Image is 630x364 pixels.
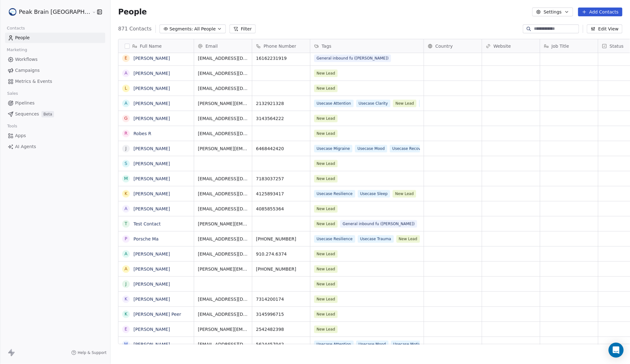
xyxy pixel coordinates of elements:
[314,70,338,77] span: New Lead
[314,311,338,318] span: New Lead
[198,206,248,212] span: [EMAIL_ADDRESS][DOMAIN_NAME]
[435,43,453,49] span: Country
[198,266,248,272] span: [PERSON_NAME][EMAIL_ADDRESS][DOMAIN_NAME]
[125,326,128,333] div: E
[358,235,394,243] span: Usecase Trauma
[256,100,284,107] span: 2132921328
[133,222,161,227] a: Test Contact
[15,35,30,41] span: People
[198,146,248,152] span: [PERSON_NAME][EMAIL_ADDRESS][DOMAIN_NAME]
[5,109,105,119] a: SequencesBeta
[256,206,284,212] span: 4085855364
[133,71,170,76] a: [PERSON_NAME]
[140,43,162,49] span: Full Name
[314,100,354,107] span: Usecase Attention
[125,55,128,62] div: E
[133,267,170,272] a: [PERSON_NAME]
[78,350,106,355] span: Help & Support
[5,76,105,87] a: Metrics & Events
[551,43,569,49] span: Job Title
[125,100,128,107] div: A
[314,326,338,333] span: New Lead
[9,8,16,16] img: Peak%20Brain%20Logo.png
[252,39,310,53] div: Phone Number
[256,341,284,348] span: 5624457042
[125,266,128,272] div: A
[125,190,128,197] div: K
[15,78,52,85] span: Metrics & Events
[4,89,21,98] span: Sales
[118,7,147,17] span: People
[125,85,128,92] div: l
[133,56,170,61] a: [PERSON_NAME]
[256,55,287,62] span: 16162231919
[198,326,248,333] span: [PERSON_NAME][EMAIL_ADDRESS][DOMAIN_NAME]
[256,266,296,272] span: [PHONE_NUMBER]
[125,296,128,302] div: K
[198,115,248,122] span: [EMAIL_ADDRESS][DOMAIN_NAME]
[314,341,354,348] span: Usecase Attention
[256,296,284,302] span: 7314200174
[256,191,284,197] span: 4125893417
[340,220,417,228] span: General inbound fu ([PERSON_NAME])
[5,33,105,43] a: People
[314,250,338,258] span: New Lead
[4,24,28,33] span: Contacts
[493,43,511,49] span: Website
[125,236,127,242] div: P
[5,98,105,108] a: Pipelines
[198,296,248,302] span: [EMAIL_ADDRESS][DOMAIN_NAME]
[4,121,20,131] span: Tools
[15,67,40,74] span: Campaigns
[198,85,248,92] span: [EMAIL_ADDRESS][DOMAIN_NAME]
[133,252,170,257] a: [PERSON_NAME]
[133,146,170,151] a: [PERSON_NAME]
[198,131,248,137] span: [EMAIL_ADDRESS][DOMAIN_NAME]
[314,220,338,228] span: New Lead
[194,39,252,53] div: Email
[393,100,417,107] span: New Lead
[356,100,390,107] span: Usecase Clarity
[15,56,38,63] span: Workflows
[532,8,573,16] button: Settings
[133,116,170,121] a: [PERSON_NAME]
[256,326,284,333] span: 2542482398
[198,341,248,348] span: [EMAIL_ADDRESS][DOMAIN_NAME]
[355,145,388,153] span: Usecase Mood
[230,24,256,33] button: Filter
[314,160,338,168] span: New Lead
[194,26,216,32] span: All People
[198,221,248,227] span: [PERSON_NAME][EMAIL_ADDRESS][DOMAIN_NAME]
[540,39,598,53] div: Job Title
[314,115,338,122] span: New Lead
[322,43,331,49] span: Tags
[587,24,622,33] button: Edit View
[198,100,248,107] span: [PERSON_NAME][EMAIL_ADDRESS][DOMAIN_NAME]
[170,26,193,32] span: Segments:
[391,341,433,348] span: Usecase Motivation
[609,343,624,358] div: Open Intercom Messenger
[198,236,248,242] span: [EMAIL_ADDRESS][DOMAIN_NAME]
[482,39,540,53] div: Website
[133,297,170,302] a: [PERSON_NAME]
[256,146,284,152] span: 6468442420
[314,145,352,153] span: Usecase Migraine
[125,281,127,287] div: j
[390,145,429,153] span: Usecase Recovery
[256,251,287,257] span: 910.274.6374
[133,161,170,166] a: [PERSON_NAME]
[256,236,296,242] span: [PHONE_NUMBER]
[314,190,355,198] span: Usecase Resilience
[8,7,88,17] button: Peak Brain [GEOGRAPHIC_DATA]
[610,43,624,49] span: Status
[125,160,128,167] div: S
[133,237,159,242] a: Porsche Ma
[118,25,151,33] span: 871 Contacts
[314,235,355,243] span: Usecase Resilience
[263,43,296,49] span: Phone Number
[310,39,424,53] div: Tags
[133,342,170,347] a: [PERSON_NAME]
[118,53,194,345] div: grid
[133,131,151,136] a: Robes R
[314,85,338,92] span: New Lead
